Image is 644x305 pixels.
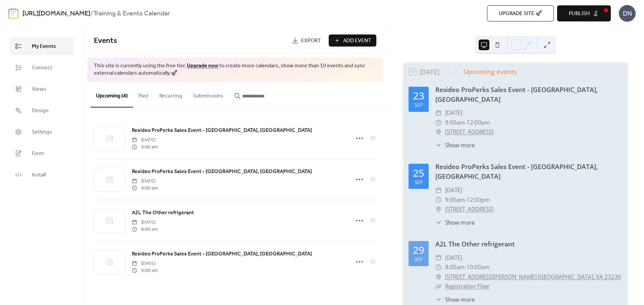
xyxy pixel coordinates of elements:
span: Export [301,37,321,45]
span: [DATE] [132,178,158,185]
a: Settings [10,123,73,141]
a: Views [10,80,73,98]
span: Settings [32,128,52,136]
a: Resideo ProPerks Sales Event - [GEOGRAPHIC_DATA], [GEOGRAPHIC_DATA] [132,126,312,135]
button: ​Show more [435,295,475,304]
span: Show more [445,295,475,304]
a: My Events [10,37,73,55]
a: Resideo ProPerks Sales Event - [GEOGRAPHIC_DATA], [GEOGRAPHIC_DATA] [132,167,312,176]
span: 8:00 am [132,226,158,233]
span: 9:00am [445,118,465,128]
span: [DATE] [445,108,462,118]
span: 10:00am [467,262,490,272]
button: Upcoming (4) [91,82,133,107]
span: Form [32,150,44,158]
button: ​Show more [435,218,475,227]
div: Upcoming events [464,67,517,77]
a: Resideo ProPerks Sales Event - [GEOGRAPHIC_DATA], [GEOGRAPHIC_DATA] [132,250,312,258]
span: My Events [32,43,56,51]
div: 25 [413,168,424,178]
b: / [90,7,93,20]
div: ​ [435,282,442,291]
button: Recurring [154,82,187,107]
div: ​ [435,108,442,118]
span: 9:00 am [132,144,158,151]
a: Registration Flyer [445,282,490,290]
span: Add Event [343,37,371,45]
span: 9:00 am [132,185,158,192]
span: [DATE] [132,260,158,267]
a: [URL][DOMAIN_NAME] [22,7,90,20]
span: Events [94,33,117,48]
span: 12:00pm [467,195,490,205]
a: [STREET_ADDRESS][PERSON_NAME] [GEOGRAPHIC_DATA], VA 23230 [445,272,621,282]
span: - [465,262,467,272]
div: 23 [413,91,424,101]
span: 8:00am [445,262,465,272]
a: Install [10,166,73,184]
a: Connect [10,59,73,77]
span: [DATE] [132,137,158,144]
div: DN [619,5,636,22]
div: ​ [435,272,442,282]
button: Publish [557,5,611,21]
button: Past [133,82,154,107]
button: Add Event [329,34,376,47]
span: [DATE] [445,253,462,263]
span: - [465,118,467,128]
div: ​ [435,118,442,128]
div: Sep [415,102,423,107]
span: [DATE] [445,185,462,195]
img: logo [8,8,18,19]
span: Resideo ProPerks Sales Event - [GEOGRAPHIC_DATA], [GEOGRAPHIC_DATA] [132,127,312,135]
div: ​ [435,127,442,137]
button: Submissions [187,82,229,107]
span: Show more [445,218,475,227]
span: Design [32,107,49,115]
button: ​Show more [435,141,475,149]
a: Form [10,144,73,162]
div: Sep [415,180,423,185]
div: ​ [435,195,442,205]
b: Training & Events Calendar [93,7,170,20]
span: Views [32,85,46,93]
a: A2L The Other refrigerant [132,209,194,217]
button: Upgrade site 🚀 [487,5,554,21]
a: [STREET_ADDRESS] [445,205,493,214]
span: Connect [32,64,52,72]
div: ​ [435,141,442,149]
div: 29 [413,245,424,255]
a: Design [10,101,73,120]
span: Resideo ProPerks Sales Event - [GEOGRAPHIC_DATA], [GEOGRAPHIC_DATA] [132,250,312,258]
a: [STREET_ADDRESS] [445,127,493,137]
span: [DATE] [132,219,158,226]
div: Resideo ProPerks Sales Event - [GEOGRAPHIC_DATA], [GEOGRAPHIC_DATA] [435,85,622,104]
span: This site is currently using the free tier. to create more calendars, show more than 10 events an... [94,62,376,77]
a: A2L The Other refrigerant [435,239,515,248]
div: ​ [435,295,442,304]
div: ​ [435,253,442,263]
span: - [465,195,467,205]
span: Install [32,171,46,179]
span: 9:00am [445,195,465,205]
span: 12:00pm [467,118,490,128]
div: ​ [435,218,442,227]
span: 9:00 am [132,267,158,274]
div: ​ [435,205,442,214]
div: ​ [435,262,442,272]
div: Sep [415,257,423,262]
a: Export [287,34,326,47]
span: Resideo ProPerks Sales Event - [GEOGRAPHIC_DATA], [GEOGRAPHIC_DATA] [132,168,312,176]
span: Publish [569,10,590,18]
span: Show more [445,141,475,149]
a: Upgrade now [187,61,218,71]
span: Upgrade site 🚀 [499,10,542,18]
div: Resideo ProPerks Sales Event - [GEOGRAPHIC_DATA], [GEOGRAPHIC_DATA] [435,162,622,181]
div: ​ [435,185,442,195]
